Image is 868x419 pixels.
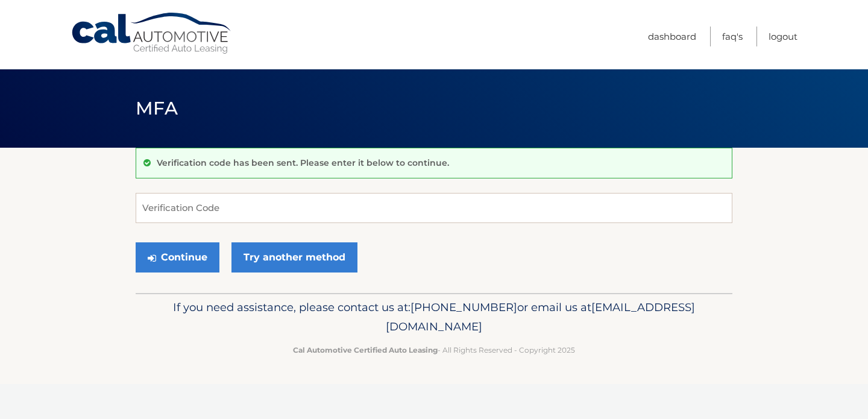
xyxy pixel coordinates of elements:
span: [PHONE_NUMBER] [410,300,517,314]
strong: Cal Automotive Certified Auto Leasing [293,345,438,354]
a: Try another method [231,242,357,273]
input: Verification Code [136,193,732,223]
p: If you need assistance, please contact us at: or email us at [143,298,725,336]
span: MFA [136,97,178,119]
a: Cal Automotive [71,12,233,55]
a: FAQ's [722,27,743,46]
p: - All Rights Reserved - Copyright 2025 [143,344,725,356]
p: Verification code has been sent. Please enter it below to continue. [157,157,449,168]
a: Dashboard [648,27,696,46]
a: Logout [769,27,797,46]
button: Continue [136,242,219,273]
span: [EMAIL_ADDRESS][DOMAIN_NAME] [386,300,695,333]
